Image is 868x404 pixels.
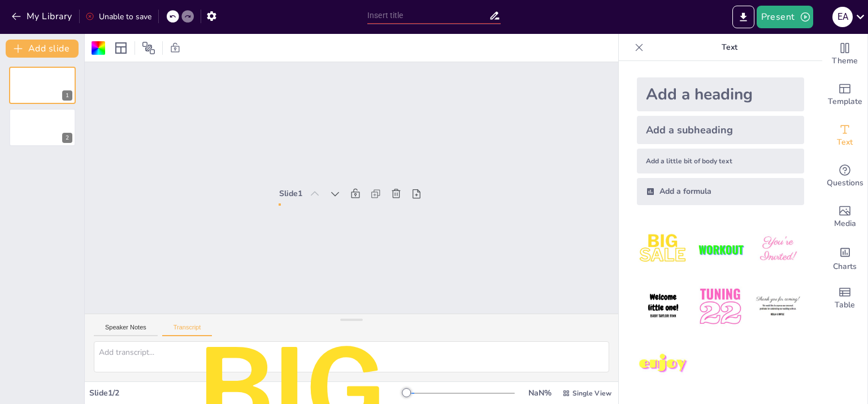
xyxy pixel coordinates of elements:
[9,67,76,104] div: 1
[822,156,867,197] div: Get real-time input from your audience
[89,388,406,398] div: Slide 1 / 2
[62,90,72,101] div: 1
[279,188,302,199] div: Slide 1
[694,280,747,333] img: 5.jpeg
[834,218,856,230] span: Media
[526,388,553,398] div: NaN %
[637,149,804,173] div: Add a little bit of body text
[648,34,811,61] p: Text
[752,280,804,333] img: 6.jpeg
[822,197,867,237] div: Add images, graphics, shapes or video
[822,34,867,75] div: Change the overall theme
[367,7,489,24] input: Insert title
[142,41,155,55] span: Position
[6,40,79,58] button: Add slide
[837,136,853,149] span: Text
[822,75,867,115] div: Add ready made slides
[732,6,754,28] button: Export to PowerPoint
[85,11,151,22] div: Unable to save
[637,223,689,276] img: 1.jpeg
[637,178,804,205] div: Add a formula
[637,338,689,390] img: 7.jpeg
[572,389,611,398] span: Single View
[637,116,804,144] div: Add a subheading
[62,133,72,143] div: 2
[832,6,853,28] button: E A
[835,299,855,311] span: Table
[832,55,858,67] span: Theme
[822,115,867,156] div: Add text boxes
[637,77,804,111] div: Add a heading
[822,237,867,278] div: Add charts and graphs
[112,39,130,57] div: Layout
[694,223,747,276] img: 2.jpeg
[832,7,853,27] div: E A
[828,95,862,108] span: Template
[94,324,158,336] button: Speaker Notes
[757,6,813,28] button: Present
[8,7,77,25] button: My Library
[9,108,76,146] div: 2
[752,223,804,276] img: 3.jpeg
[822,278,867,319] div: Add a table
[162,324,212,336] button: Transcript
[637,280,689,333] img: 4.jpeg
[833,260,857,273] span: Charts
[827,177,863,189] span: Questions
